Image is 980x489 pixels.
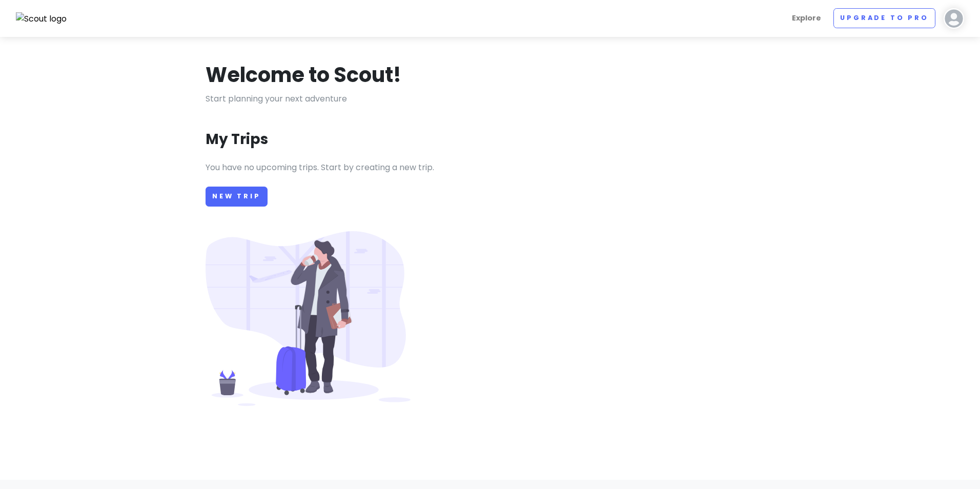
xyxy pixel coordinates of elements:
[206,62,401,88] h1: Welcome to Scout!
[206,92,774,106] p: Start planning your next adventure
[944,8,964,29] img: User profile
[206,231,411,406] img: Person with luggage at airport
[206,161,774,174] p: You have no upcoming trips. Start by creating a new trip.
[206,187,268,207] a: New Trip
[788,8,825,28] a: Explore
[833,8,935,28] a: Upgrade to Pro
[16,12,67,26] img: Scout logo
[206,130,268,149] h3: My Trips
